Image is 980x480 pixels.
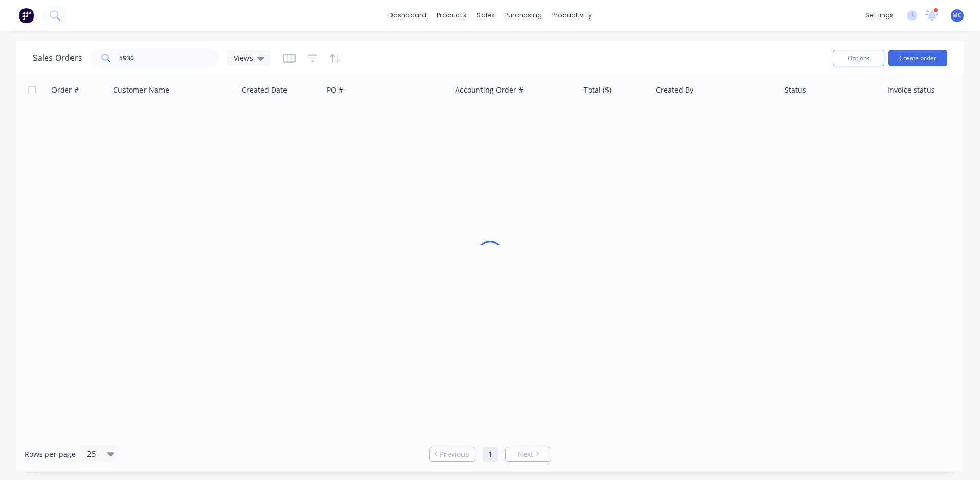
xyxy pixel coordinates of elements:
div: sales [472,8,500,23]
a: Previous page [430,449,475,459]
div: purchasing [500,8,547,23]
div: Total ($) [584,85,611,95]
a: Page 1 is your current page [483,447,498,462]
button: Options [833,50,884,66]
img: Factory [19,8,34,23]
div: Accounting Order # [455,85,523,95]
div: Invoice status [887,85,935,95]
input: Search... [119,48,220,68]
span: Rows per page [25,449,76,459]
div: Customer Name [113,85,169,95]
div: Created Date [242,85,287,95]
button: Create order [888,50,947,66]
span: MC [952,11,962,20]
span: Next [518,449,533,459]
h1: Sales Orders [33,53,82,63]
div: PO # [327,85,343,95]
span: Previous [440,449,469,459]
div: productivity [547,8,597,23]
span: Views [234,52,253,63]
a: dashboard [383,8,432,23]
div: products [432,8,472,23]
ul: Pagination [425,447,556,462]
div: Created By [656,85,693,95]
div: Status [785,85,806,95]
div: settings [860,8,899,23]
div: Order # [51,85,79,95]
a: Next page [506,449,551,459]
